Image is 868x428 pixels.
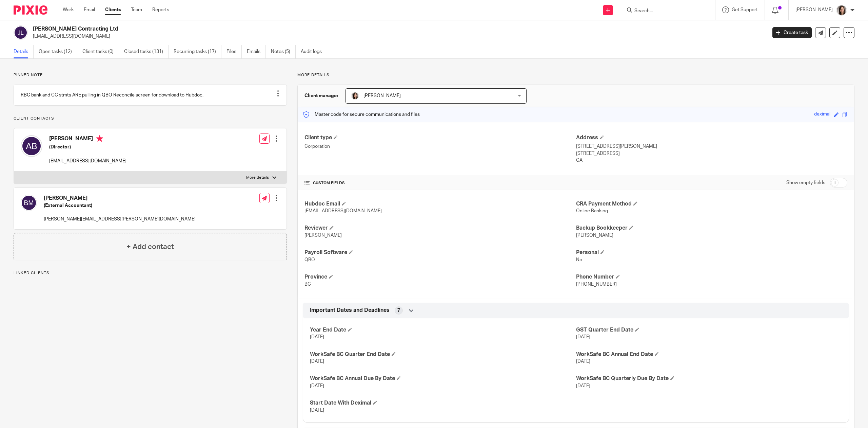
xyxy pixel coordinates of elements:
[576,157,847,164] p: CA
[732,7,758,12] span: Get Support
[39,45,77,58] a: Open tasks (12)
[786,179,825,186] label: Show empty fields
[246,175,269,180] p: More details
[174,45,221,58] a: Recurring tasks (17)
[124,45,169,58] a: Closed tasks (131)
[14,270,287,276] p: Linked clients
[310,408,324,413] span: [DATE]
[304,273,576,281] h4: Province
[576,273,847,281] h4: Phone Number
[84,6,95,13] a: Email
[304,225,576,232] h4: Reviewer
[576,200,847,208] h4: CRA Payment Method
[63,6,74,13] a: Work
[303,111,420,118] p: Master code for secure communications and files
[310,307,390,314] span: Important Dates and Deadlines
[772,27,812,38] a: Create task
[576,233,613,238] span: [PERSON_NAME]
[363,93,401,98] span: [PERSON_NAME]
[226,45,242,58] a: Files
[49,135,126,144] h4: [PERSON_NAME]
[576,150,847,157] p: [STREET_ADDRESS]
[301,45,327,58] a: Audit logs
[634,8,695,14] input: Search
[14,72,287,78] p: Pinned note
[310,359,324,364] span: [DATE]
[310,326,576,334] h4: Year End Date
[96,135,103,142] i: Primary
[814,111,830,119] div: deximal
[304,282,311,287] span: BC
[351,92,359,100] img: Danielle%20photo.jpg
[14,5,47,15] img: Pixie
[33,33,762,40] p: [EMAIL_ADDRESS][DOMAIN_NAME]
[576,257,582,262] span: No
[105,6,121,13] a: Clients
[44,195,196,202] h4: [PERSON_NAME]
[304,257,315,262] span: QBO
[126,242,174,252] h4: + Add contact
[310,399,576,407] h4: Start Date With Deximal
[297,72,854,78] p: More details
[271,45,296,58] a: Notes (5)
[33,25,616,33] h2: [PERSON_NAME] Contracting Ltd
[44,202,196,209] h5: (External Accountant)
[14,116,287,121] p: Client contacts
[131,6,142,13] a: Team
[576,351,842,358] h4: WorkSafe BC Annual End Date
[576,209,608,213] span: Online Banking
[304,92,339,99] h3: Client manager
[576,335,590,339] span: [DATE]
[152,6,169,13] a: Reports
[576,384,590,388] span: [DATE]
[836,5,847,16] img: Danielle%20photo.jpg
[304,134,576,141] h4: Client type
[49,158,126,164] p: [EMAIL_ADDRESS][DOMAIN_NAME]
[576,134,847,141] h4: Address
[44,216,196,222] p: [PERSON_NAME][EMAIL_ADDRESS][PERSON_NAME][DOMAIN_NAME]
[304,143,576,150] p: Corporation
[21,195,37,211] img: svg%3E
[247,45,266,58] a: Emails
[576,375,842,382] h4: WorkSafe BC Quarterly Due By Date
[576,282,617,287] span: [PHONE_NUMBER]
[576,225,847,232] h4: Backup Bookkeeper
[14,45,34,58] a: Details
[310,351,576,358] h4: WorkSafe BC Quarter End Date
[21,135,42,157] img: svg%3E
[795,6,833,13] p: [PERSON_NAME]
[304,249,576,256] h4: Payroll Software
[310,384,324,388] span: [DATE]
[576,326,842,334] h4: GST Quarter End Date
[14,25,28,40] img: svg%3E
[304,233,342,238] span: [PERSON_NAME]
[304,180,576,186] h4: CUSTOM FIELDS
[49,144,126,150] h5: (Director)
[304,209,382,213] span: [EMAIL_ADDRESS][DOMAIN_NAME]
[82,45,119,58] a: Client tasks (0)
[397,307,400,314] span: 7
[304,200,576,208] h4: Hubdoc Email
[310,335,324,339] span: [DATE]
[576,143,847,150] p: [STREET_ADDRESS][PERSON_NAME]
[576,249,847,256] h4: Personal
[310,375,576,382] h4: WorkSafe BC Annual Due By Date
[576,359,590,364] span: [DATE]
